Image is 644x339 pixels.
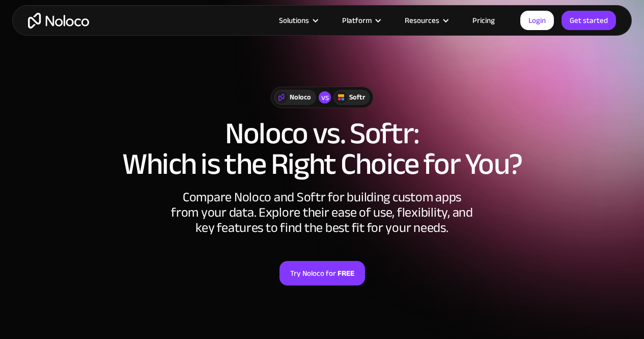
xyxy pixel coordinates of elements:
[290,92,311,103] div: Noloco
[520,11,554,30] a: Login
[342,14,372,27] div: Platform
[319,91,331,103] div: vs
[405,14,439,27] div: Resources
[279,261,365,285] a: Try Noloco forFREE
[279,14,309,27] div: Solutions
[338,267,354,280] strong: FREE
[28,13,89,29] a: home
[392,14,460,27] div: Resources
[170,190,475,236] div: Compare Noloco and Softr for building custom apps from your data. Explore their ease of use, flex...
[10,118,634,179] h1: Noloco vs. Softr: Which is the Right Choice for You?
[349,92,365,103] div: Softr
[266,14,329,27] div: Solutions
[562,11,616,30] a: Get started
[329,14,392,27] div: Platform
[460,14,508,27] a: Pricing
